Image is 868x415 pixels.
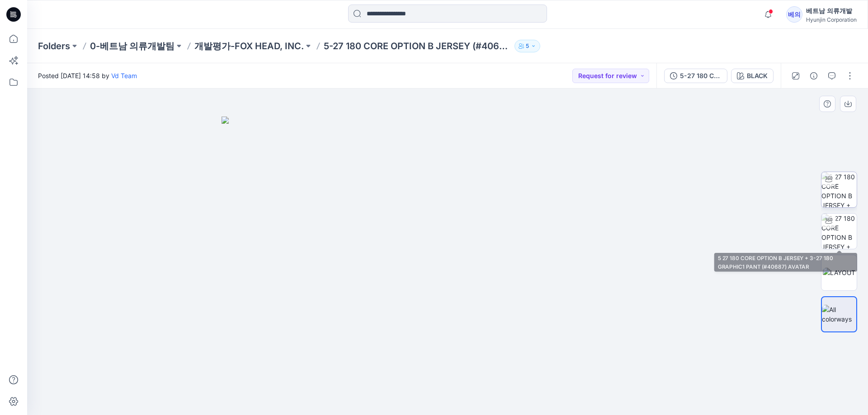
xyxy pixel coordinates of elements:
[664,69,727,83] button: 5-27 180 CORE OPTION B JERSEY (#40657)
[806,16,857,23] div: Hyunjin Corporation
[807,69,821,83] button: Details
[111,72,137,79] a: Vd Team
[821,172,857,207] img: 5 27 180 CORE OPTION B JERSEY + 3-27 180 GRAPHIC1 PANT (#40687)
[526,41,529,51] p: 5
[731,69,774,83] button: BLACK
[514,40,540,52] button: 5
[90,40,175,52] a: 0-베트남 의류개발팀
[680,71,722,81] div: 5-27 180 CORE OPTION B JERSEY (#40657)
[806,5,857,16] div: 베트남 의류개발
[823,268,855,277] img: LAYOUT
[194,40,304,52] a: 개발평가-FOX HEAD, INC.
[38,40,70,52] a: Folders
[786,6,802,23] div: 베의
[822,305,856,324] img: All colorways
[747,71,768,81] div: BLACK
[821,214,857,249] img: 5 27 180 CORE OPTION B JERSEY + 3-27 180 GRAPHIC1 PANT (#40687) AVATAR
[38,71,137,80] span: Posted [DATE] 14:58 by
[324,40,511,52] p: 5-27 180 CORE OPTION B JERSEY (#40657)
